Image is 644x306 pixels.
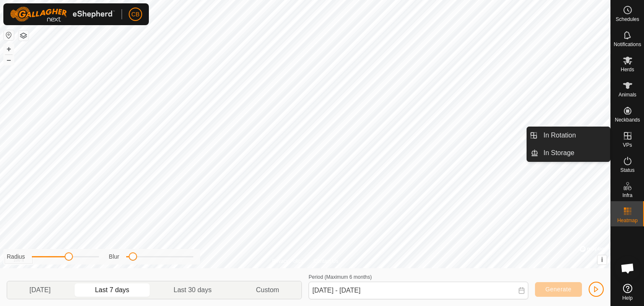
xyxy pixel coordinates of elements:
button: Reset Map [4,30,14,40]
li: In Storage [527,145,610,161]
span: Schedules [615,17,639,22]
div: Open chat [615,256,640,281]
span: In Rotation [543,130,576,140]
span: Help [622,296,633,301]
span: Generate [545,286,571,293]
span: Custom [256,285,279,295]
button: – [4,55,14,65]
span: Infra [622,193,632,198]
a: Privacy Policy [272,257,304,265]
label: Radius [7,252,25,261]
span: In Storage [543,148,574,158]
span: i [601,256,603,263]
span: Animals [618,92,636,97]
span: Notifications [614,42,641,47]
span: Heatmap [617,218,638,223]
button: Generate [535,282,582,297]
span: [DATE] [29,285,50,295]
img: Gallagher Logo [10,7,115,22]
span: Status [620,168,634,173]
button: Map Layers [18,31,29,41]
span: Herds [621,67,634,72]
li: In Rotation [527,127,610,144]
a: In Storage [538,145,610,161]
a: Contact Us [314,257,338,265]
label: Period (Maximum 6 months) [309,274,372,280]
span: CB [131,10,139,19]
span: Neckbands [615,117,640,122]
label: Blur [109,252,119,261]
span: Last 30 days [174,285,212,295]
span: VPs [623,143,632,148]
span: Last 7 days [95,285,129,295]
a: In Rotation [538,127,610,144]
button: i [597,255,607,265]
a: Help [611,280,644,304]
button: + [4,44,14,54]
